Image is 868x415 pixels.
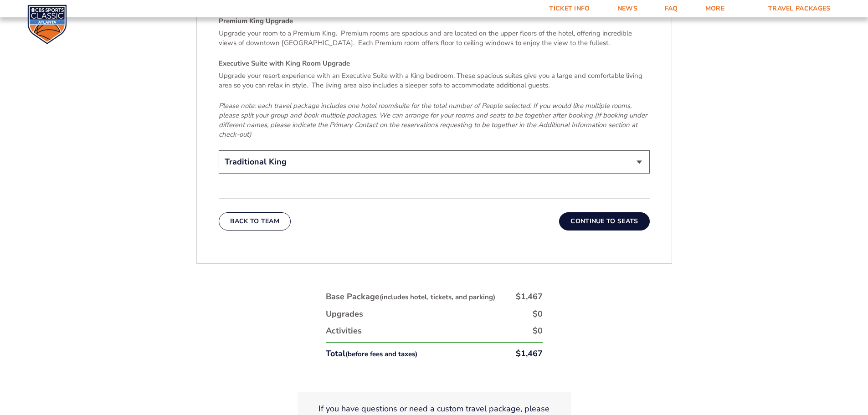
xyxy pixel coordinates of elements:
[326,291,495,302] div: Base Package
[345,349,417,359] small: (before fees and taxes)
[219,212,291,231] button: Back To Team
[516,348,543,359] div: $1,467
[219,101,647,139] em: Please note: each travel package includes one hotel room/suite for the total number of People sel...
[219,16,650,26] h4: Premium King Upgrade
[380,292,495,302] small: (includes hotel, tickets, and parking)
[219,59,650,68] h4: Executive Suite with King Room Upgrade
[326,325,362,337] div: Activities
[326,308,363,320] div: Upgrades
[516,291,543,302] div: $1,467
[219,71,650,90] p: Upgrade your resort experience with an Executive Suite with a King bedroom. These spacious suites...
[326,348,417,359] div: Total
[219,29,650,48] p: Upgrade your room to a Premium King. Premium rooms are spacious and are located on the upper floo...
[27,5,67,44] img: CBS Sports Classic
[533,325,543,337] div: $0
[559,212,649,231] button: Continue To Seats
[533,308,543,320] div: $0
